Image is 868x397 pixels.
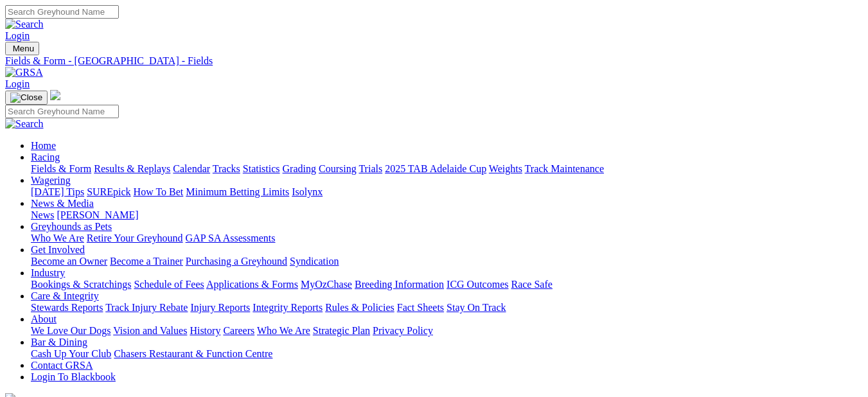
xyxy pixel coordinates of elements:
[190,302,250,313] a: Injury Reports
[31,279,863,290] div: Industry
[252,302,323,313] a: Integrity Reports
[87,186,130,197] a: SUREpick
[243,163,280,174] a: Statistics
[447,302,506,313] a: Stay On Track
[31,175,71,186] a: Wagering
[186,233,276,243] a: GAP SA Assessments
[290,256,339,267] a: Syndication
[5,78,30,89] a: Login
[283,163,316,174] a: Grading
[5,91,48,105] button: Toggle navigation
[186,186,289,197] a: Minimum Betting Limits
[31,267,65,278] a: Industry
[373,325,433,336] a: Privacy Policy
[173,163,210,174] a: Calendar
[10,93,42,103] img: Close
[31,256,107,267] a: Become an Owner
[134,279,204,290] a: Schedule of Fees
[31,163,863,175] div: Racing
[355,279,444,290] a: Breeding Information
[325,302,394,313] a: Rules & Policies
[31,348,111,359] a: Cash Up Your Club
[114,348,272,359] a: Chasers Restaurant & Function Centre
[397,302,444,313] a: Fact Sheets
[5,19,44,30] img: Search
[359,163,382,174] a: Trials
[31,209,54,220] a: News
[110,256,183,267] a: Become a Trainer
[525,163,604,174] a: Track Maintenance
[213,163,240,174] a: Tracks
[292,186,323,197] a: Isolynx
[31,221,112,232] a: Greyhounds as Pets
[5,42,39,55] button: Toggle navigation
[31,371,116,382] a: Login To Blackbook
[50,90,60,100] img: logo-grsa-white.png
[31,233,863,244] div: Greyhounds as Pets
[5,105,119,118] input: Search
[31,313,57,324] a: About
[31,302,863,313] div: Care & Integrity
[31,186,84,197] a: [DATE] Tips
[190,325,220,336] a: History
[511,279,552,290] a: Race Safe
[31,348,863,360] div: Bar & Dining
[223,325,254,336] a: Careers
[489,163,522,174] a: Weights
[31,360,93,371] a: Contact GRSA
[385,163,486,174] a: 2025 TAB Adelaide Cup
[301,279,352,290] a: MyOzChase
[257,325,310,336] a: Who We Are
[105,302,188,313] a: Track Injury Rebate
[31,325,863,337] div: About
[5,67,43,78] img: GRSA
[113,325,187,336] a: Vision and Values
[319,163,357,174] a: Coursing
[5,5,119,19] input: Search
[31,244,85,255] a: Get Involved
[31,233,84,243] a: Who We Are
[134,186,184,197] a: How To Bet
[31,290,99,301] a: Care & Integrity
[5,30,30,41] a: Login
[31,279,131,290] a: Bookings & Scratchings
[31,337,87,348] a: Bar & Dining
[31,152,60,163] a: Racing
[31,325,111,336] a: We Love Our Dogs
[5,118,44,130] img: Search
[186,256,287,267] a: Purchasing a Greyhound
[31,209,863,221] div: News & Media
[13,44,34,53] span: Menu
[447,279,508,290] a: ICG Outcomes
[206,279,298,290] a: Applications & Forms
[31,140,56,151] a: Home
[31,186,863,198] div: Wagering
[31,163,91,174] a: Fields & Form
[87,233,183,243] a: Retire Your Greyhound
[31,256,863,267] div: Get Involved
[31,198,94,209] a: News & Media
[94,163,170,174] a: Results & Replays
[31,302,103,313] a: Stewards Reports
[5,55,863,67] a: Fields & Form - [GEOGRAPHIC_DATA] - Fields
[313,325,370,336] a: Strategic Plan
[57,209,138,220] a: [PERSON_NAME]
